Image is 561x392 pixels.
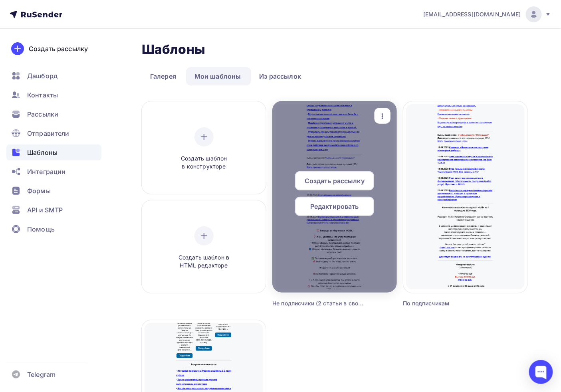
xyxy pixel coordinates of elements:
a: Рассылки [6,106,101,122]
a: Контакты [6,87,101,103]
a: Шаблоны [6,145,101,160]
a: Дашборд [6,68,101,84]
span: Создать шаблон в HTML редакторе [166,253,242,270]
a: Мои шаблоны [186,67,250,85]
a: [EMAIL_ADDRESS][DOMAIN_NAME] [423,6,551,22]
span: Формы [27,186,51,196]
div: Не подписчики (2 статьи в свободный доступ) [272,299,365,307]
span: Редактировать [310,202,359,211]
a: Галерея [142,67,184,85]
div: Создать рассылку [29,44,88,53]
span: API и SMTP [27,205,63,215]
span: Отправители [27,129,69,138]
a: Из рассылок [251,67,310,85]
span: Дашборд [27,71,57,81]
span: Telegram [27,370,56,379]
span: Помощь [27,224,55,234]
a: Формы [6,183,101,199]
span: Интеграции [27,167,65,176]
span: Рассылки [27,109,58,119]
div: По подписчикам [403,299,497,307]
span: Контакты [27,90,58,100]
span: [EMAIL_ADDRESS][DOMAIN_NAME] [423,10,521,18]
span: Создать шаблон в конструкторе [166,154,242,171]
span: Создать рассылку [305,176,365,186]
span: Шаблоны [27,148,57,157]
h2: Шаблоны [142,42,205,57]
a: Отправители [6,125,101,141]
